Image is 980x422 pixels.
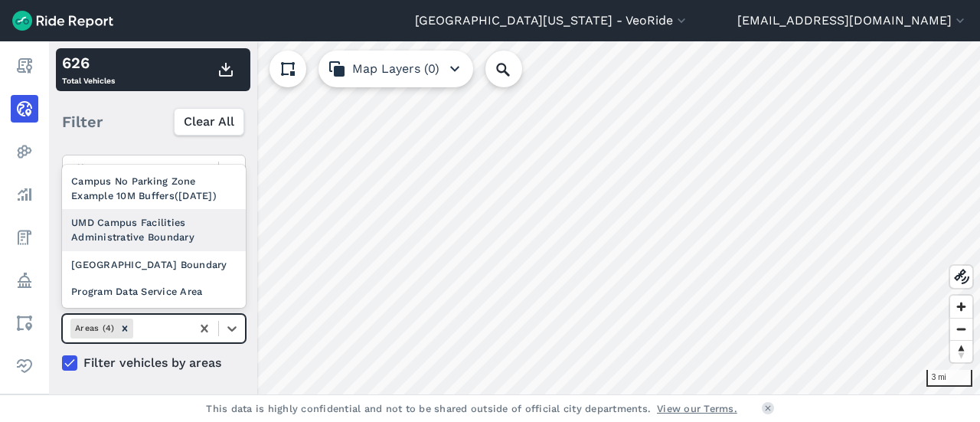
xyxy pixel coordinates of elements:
[62,51,115,74] div: 626
[11,267,38,294] a: Policy
[62,251,246,278] div: [GEOGRAPHIC_DATA] Boundary
[11,224,38,251] a: Fees
[62,278,246,305] div: Program Data Service Area
[62,51,115,88] div: Total Vehicles
[62,354,246,372] label: Filter vehicles by areas
[174,108,244,136] button: Clear All
[62,168,246,209] div: Campus No Parking Zone Example 10M Buffers([DATE])
[950,340,972,362] button: Reset bearing to north
[116,319,133,338] div: Remove Areas (4)
[12,11,113,31] img: Ride Report
[11,309,38,337] a: Areas
[318,51,473,87] button: Map Layers (0)
[657,401,737,416] a: View our Terms.
[950,296,972,318] button: Zoom in
[950,318,972,340] button: Zoom out
[11,138,38,165] a: Heatmaps
[56,98,250,146] div: Filter
[415,11,689,30] button: [GEOGRAPHIC_DATA][US_STATE] - VeoRide
[11,95,38,123] a: Realtime
[11,352,38,380] a: Health
[49,41,980,394] canvas: Map
[184,113,234,131] span: Clear All
[62,209,246,250] div: UMD Campus Facilities Administrative Boundary
[737,11,968,30] button: [EMAIL_ADDRESS][DOMAIN_NAME]
[11,52,38,80] a: Report
[70,319,116,338] div: Areas (4)
[926,370,972,387] div: 3 mi
[485,51,547,87] input: Search Location or Vehicles
[11,181,38,208] a: Analyze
